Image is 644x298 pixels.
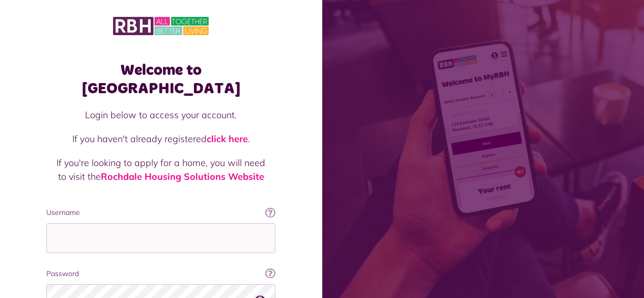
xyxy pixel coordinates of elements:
p: Login below to access your account. [57,108,265,122]
label: Password [46,268,275,279]
img: MyRBH [113,15,209,37]
h1: Welcome to [GEOGRAPHIC_DATA] [46,61,275,98]
a: Rochdale Housing Solutions Website [101,171,264,182]
a: click here [207,133,248,145]
p: If you're looking to apply for a home, you will need to visit the [57,156,265,183]
label: Username [46,207,275,218]
p: If you haven't already registered . [57,132,265,146]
